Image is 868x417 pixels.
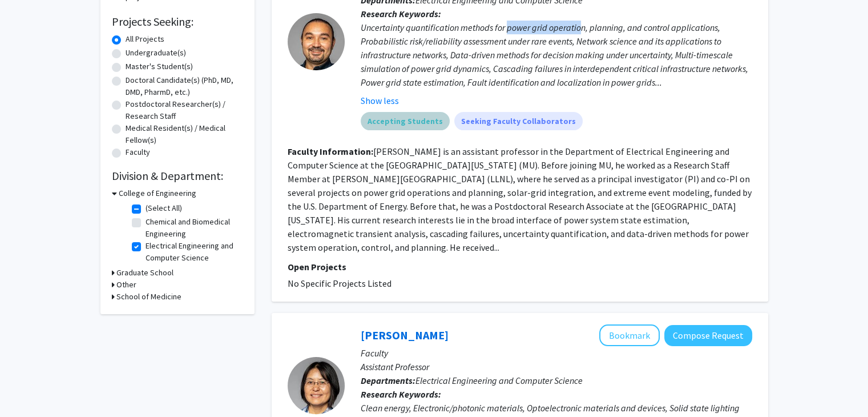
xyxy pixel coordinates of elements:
[119,187,196,199] h3: College of Engineering
[361,8,441,19] b: Research Keywords:
[361,346,752,360] p: Faculty
[288,146,373,157] b: Faculty Information:
[112,15,243,29] h2: Projects Seeking:
[361,401,752,415] div: Clean energy, Electronic/photonic materials, Optoelectronic materials and devices, Solid state li...
[146,216,240,240] label: Chemical and Biomedical Engineering
[126,61,193,73] label: Master's Student(s)
[116,267,173,279] h3: Graduate School
[288,260,752,274] p: Open Projects
[664,325,752,346] button: Compose Request to Peifen Zhu
[126,74,243,98] label: Doctoral Candidate(s) (PhD, MD, DMD, PharmD, etc.)
[361,112,450,130] mat-chip: Accepting Students
[361,94,399,107] button: Show less
[112,169,243,183] h2: Division & Department:
[361,388,441,400] b: Research Keywords:
[126,146,150,158] label: Faculty
[288,278,391,289] span: No Specific Projects Listed
[146,240,240,264] label: Electrical Engineering and Computer Science
[9,366,49,408] iframe: Chat
[361,360,752,374] p: Assistant Professor
[126,47,186,59] label: Undergraduate(s)
[454,112,583,130] mat-chip: Seeking Faculty Collaborators
[146,202,182,214] label: (Select All)
[599,324,660,346] button: Add Peifen Zhu to Bookmarks
[126,122,243,146] label: Medical Resident(s) / Medical Fellow(s)
[116,291,181,303] h3: School of Medicine
[415,375,583,386] span: Electrical Engineering and Computer Science
[116,279,136,291] h3: Other
[361,328,449,342] a: [PERSON_NAME]
[361,375,415,386] b: Departments:
[288,146,752,253] fg-read-more: [PERSON_NAME] is an assistant professor in the Department of Electrical Engineering and Computer ...
[126,98,243,122] label: Postdoctoral Researcher(s) / Research Staff
[126,33,164,45] label: All Projects
[361,21,752,89] div: Uncertainty quantification methods for power grid operation, planning, and control applications, ...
